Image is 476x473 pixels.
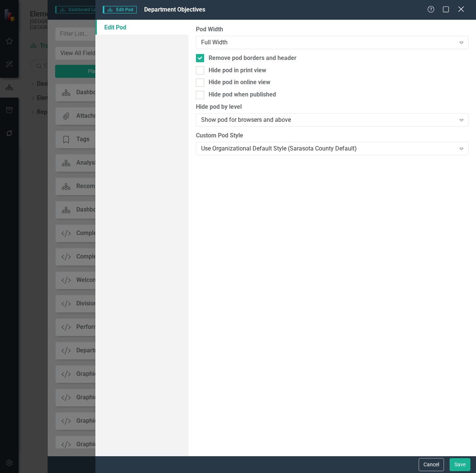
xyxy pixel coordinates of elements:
[196,103,469,111] label: Hide pod by level
[209,54,296,63] div: Remove pod borders and header
[196,25,469,34] label: Pod Width
[196,131,469,140] label: Custom Pod Style
[209,78,270,87] div: Hide pod in online view
[209,91,276,99] div: Hide pod when published
[201,116,456,124] div: Show pod for browsers and above
[144,6,205,13] span: Department Objectives
[450,458,470,471] button: Save
[419,458,444,471] button: Cancel
[201,144,456,153] div: Use Organizational Default Style (Sarasota County Default)
[209,66,266,75] div: Hide pod in print view
[103,6,137,13] span: Edit Pod
[201,38,456,47] div: Full Width
[95,20,188,35] a: Edit Pod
